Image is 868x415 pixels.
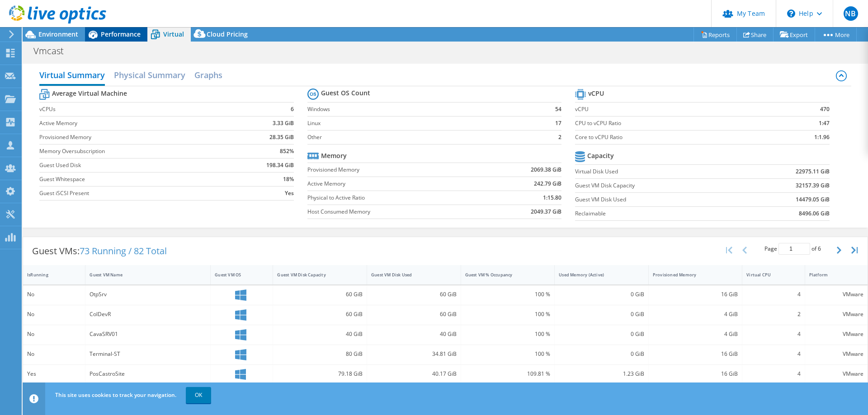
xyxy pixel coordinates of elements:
div: 100 % [465,329,551,339]
div: 0 GiB [559,349,644,359]
div: Platform [809,272,853,278]
div: 16 GiB [653,349,738,359]
div: No [27,309,81,319]
div: 34.81 GiB [371,349,457,359]
div: No [27,329,81,339]
label: Physical to Active Ratio [307,193,482,202]
div: Guest VM OS [215,272,258,278]
div: 40 GiB [371,329,457,339]
div: 1.23 GiB [559,369,644,379]
b: 14479.05 GiB [796,195,830,204]
div: Guest VM % Occupancy [465,272,540,278]
div: OtpSrv [90,289,206,299]
div: Guest VM Disk Capacity [277,272,352,278]
div: PosCastroSite [90,369,206,379]
label: Guest Used Disk [39,161,233,170]
div: 40 GiB [277,329,363,339]
b: Yes [285,189,294,198]
div: 100 % [465,289,551,299]
label: Windows [307,105,538,114]
div: 80 GiB [277,349,363,359]
b: 28.35 GiB [269,133,294,142]
div: 0 GiB [559,309,644,319]
b: 852% [280,147,294,156]
b: 198.34 GiB [266,161,294,170]
div: VMware [809,329,863,339]
span: Performance [101,30,141,38]
div: 4 [746,369,800,379]
div: 60 GiB [277,309,363,319]
div: 40.17 GiB [371,369,457,379]
label: Active Memory [307,179,482,188]
label: Memory Oversubscription [39,147,233,156]
div: 4 [746,349,800,359]
label: vCPUs [39,105,233,114]
div: 109.81 % [465,369,551,379]
div: Guest VMs: [23,237,176,265]
b: 6 [291,105,294,114]
div: IsRunning [27,272,70,278]
b: Guest OS Count [321,89,370,98]
h2: Virtual Summary [39,66,105,86]
span: 6 [818,245,821,252]
b: 54 [555,105,561,114]
h2: Graphs [194,66,222,84]
label: Guest VM Disk Capacity [575,181,741,190]
div: No [27,349,81,359]
div: ColDevR [90,309,206,319]
div: Guest VM Name [90,272,195,278]
div: Used Memory (Active) [559,272,633,278]
b: Average Virtual Machine [52,89,127,98]
div: 4 [746,329,800,339]
label: Guest Whitespace [39,175,233,184]
div: 16 GiB [653,289,738,299]
div: Guest VM Disk Used [371,272,446,278]
div: 60 GiB [371,309,457,319]
b: Capacity [587,151,614,160]
b: 32157.39 GiB [796,181,830,190]
b: Memory [321,151,347,160]
div: Virtual CPU [746,272,789,278]
b: 1:47 [819,119,830,128]
b: 470 [820,105,830,114]
div: VMware [809,289,863,299]
label: Reclaimable [575,209,741,218]
label: Provisioned Memory [39,133,233,142]
h1: Vmcast [29,46,78,56]
div: 2 [746,309,800,319]
div: 100 % [465,349,551,359]
b: 2 [558,133,561,142]
b: 3.33 GiB [273,119,294,128]
label: Linux [307,119,538,128]
div: Provisioned Memory [653,272,727,278]
b: 242.79 GiB [534,179,561,188]
b: 8496.06 GiB [799,209,830,218]
b: 2049.37 GiB [531,207,561,216]
div: 60 GiB [371,289,457,299]
div: 4 GiB [653,309,738,319]
label: Provisioned Memory [307,165,482,174]
b: vCPU [588,89,604,98]
label: Virtual Disk Used [575,167,741,176]
label: Core to vCPU Ratio [575,133,771,142]
label: Guest VM Disk Used [575,195,741,204]
span: Page of [764,243,821,255]
div: 16 GiB [653,369,738,379]
b: 22975.11 GiB [796,167,830,176]
b: 2069.38 GiB [531,165,561,174]
b: 17 [555,119,561,128]
span: 73 Running / 82 Total [80,245,167,257]
svg: \n [787,9,795,18]
div: VMware [809,349,863,359]
label: CPU to vCPU Ratio [575,119,771,128]
div: VMware [809,309,863,319]
label: Active Memory [39,119,233,128]
span: Cloud Pricing [207,30,248,38]
div: 79.18 GiB [277,369,363,379]
input: jump to page [778,243,810,255]
div: 100 % [465,309,551,319]
label: vCPU [575,105,771,114]
a: Reports [693,28,737,42]
a: More [815,28,857,42]
a: Export [773,28,815,42]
